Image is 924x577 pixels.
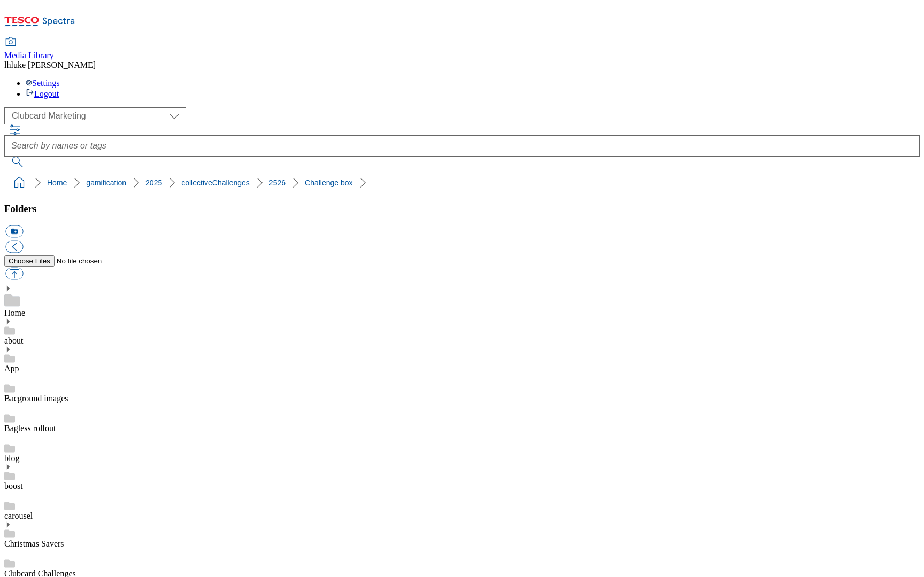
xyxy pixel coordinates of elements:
[4,308,25,317] a: Home
[4,364,19,373] a: App
[47,178,67,187] a: Home
[4,173,920,193] nav: breadcrumb
[4,38,54,60] a: Media Library
[4,539,64,548] a: Christmas Savers
[4,481,23,490] a: boost
[11,60,96,69] span: luke [PERSON_NAME]
[4,424,56,433] a: Bagless rollout
[305,178,353,187] a: Challenge box
[4,135,920,157] input: Search by names or tags
[26,89,59,98] a: Logout
[269,178,286,187] a: 2526
[4,511,33,520] a: carousel
[4,336,24,345] a: about
[11,174,28,191] a: home
[4,454,19,463] a: blog
[4,394,68,403] a: Bacground images
[181,178,250,187] a: collectiveChallenges
[86,178,126,187] a: gamification
[145,178,162,187] a: 2025
[4,203,920,215] h3: Folders
[4,60,11,69] span: lh
[4,51,54,60] span: Media Library
[26,79,60,88] a: Settings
